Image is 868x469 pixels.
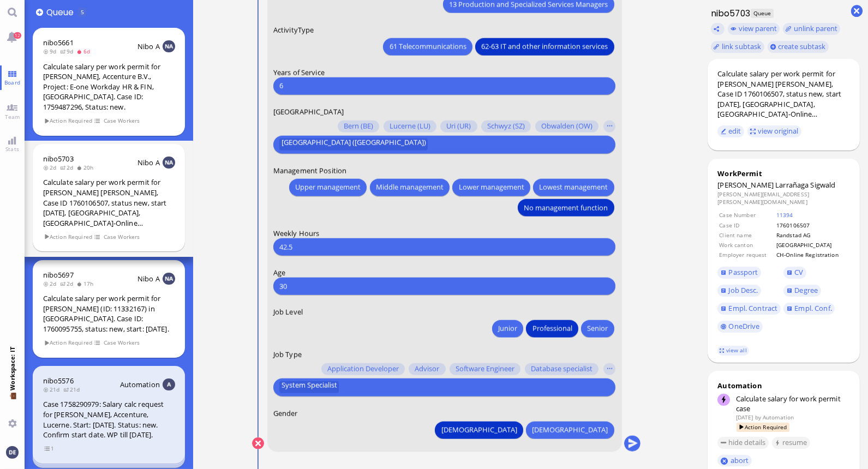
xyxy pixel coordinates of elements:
button: Add [36,9,43,16]
task-group-action-menu: link subtask [711,41,764,53]
button: view original [747,125,802,137]
button: Junior [492,320,523,338]
span: Board [2,79,23,86]
span: 2d [43,164,60,171]
span: automation@bluelakelegal.com [763,413,794,421]
span: Application Developer [327,365,398,374]
span: 6d [76,47,93,55]
span: Case Workers [103,116,140,125]
a: nibo5576 [43,376,74,386]
button: No management function [518,199,614,217]
a: Empl. Contract [717,303,780,315]
button: Middle management [369,179,449,196]
button: Professional [526,320,578,338]
button: [DEMOGRAPHIC_DATA] [526,422,614,439]
button: Advisor [409,363,445,375]
span: 62-63 IT and other information services [481,41,608,52]
td: Client name [719,231,775,239]
span: Action Required [44,232,93,242]
span: by [755,413,761,421]
td: [GEOGRAPHIC_DATA] [776,240,848,249]
div: Calculate salary for work permit case [736,394,850,413]
span: Job Desc. [729,285,758,295]
img: NA [163,273,175,285]
span: Years of Service [273,68,324,77]
td: CH-Online Registration [776,250,848,259]
span: CV [794,267,803,277]
span: Action Required [44,338,93,347]
button: create subtask [768,41,829,53]
span: 20h [76,164,97,171]
span: System Specialist [281,382,337,394]
span: view 1 items [44,444,55,453]
span: Case Workers [103,232,140,242]
button: Bern (BE) [338,121,379,133]
button: Schwyz (SZ) [481,121,531,133]
img: NA [163,157,175,169]
a: CV [783,267,806,279]
span: Case Workers [103,338,140,347]
span: Software Engineer [456,365,514,374]
span: No management function [524,202,608,214]
a: Job Desc. [717,285,761,297]
span: Lucerne (LU) [389,123,430,131]
span: Senior [587,323,608,335]
button: Cancel [252,437,264,449]
dd: [PERSON_NAME][EMAIL_ADDRESS][PERSON_NAME][DOMAIN_NAME] [717,190,849,206]
button: 61 Telecommunications [383,38,472,56]
span: Empl. Conf. [794,303,831,313]
button: 62-63 IT and other information services [475,38,614,56]
button: Uri (UR) [440,121,477,133]
button: Copy ticket nibo5703 link to clipboard [711,23,725,35]
a: nibo5703 [43,154,74,164]
button: resume [772,437,811,449]
span: 2d [60,280,77,287]
span: Weekly Hours [273,229,319,238]
span: [GEOGRAPHIC_DATA] ([GEOGRAPHIC_DATA]) [281,139,426,151]
span: 9d [43,47,60,55]
span: Uri (UR) [446,123,471,131]
button: Software Engineer [450,363,520,375]
h1: nibo5703 [708,7,750,20]
a: nibo5697 [43,270,74,280]
button: System Specialist [279,382,339,394]
span: Lowest management [539,182,608,193]
button: Application Developer [321,363,404,375]
div: Case 1758290979: Salary calc request for [PERSON_NAME], Accenture, Lucerne. Start: [DATE]. Status... [43,399,175,440]
a: Passport [717,267,761,279]
button: Upper management [289,179,366,196]
span: link subtask [722,41,762,51]
span: 5 [81,8,84,16]
span: Age [273,268,285,278]
a: OneDrive [717,321,763,333]
td: Work canton [719,240,775,249]
span: 21d [63,386,83,393]
a: view all [717,346,749,355]
span: Degree [794,285,818,295]
td: Employer request [719,250,775,259]
span: [DATE] [736,413,753,421]
a: Empl. Conf. [783,303,835,315]
span: Professional [532,323,572,335]
span: Queue [46,6,77,19]
div: WorkPermit [717,169,849,178]
span: 2d [43,280,60,287]
span: [PERSON_NAME] [717,180,774,190]
span: Job Type [273,350,301,359]
button: Lowest management [533,179,614,196]
span: Advisor [415,365,439,374]
img: NA [163,40,175,52]
img: Aut [163,378,175,390]
span: Action Required [737,423,789,432]
span: Schwyz (SZ) [487,123,525,131]
button: edit [717,125,744,137]
span: Bern (BE) [344,123,373,131]
span: Larrañaga Sigwald [775,180,835,190]
div: Calculate salary per work permit for [PERSON_NAME] (ID: 11332167) in [GEOGRAPHIC_DATA]. Case ID: ... [43,293,175,334]
a: nibo5661 [43,38,74,47]
span: Action Required [44,116,93,125]
button: unlink parent [783,23,841,35]
span: 2d [60,164,77,171]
